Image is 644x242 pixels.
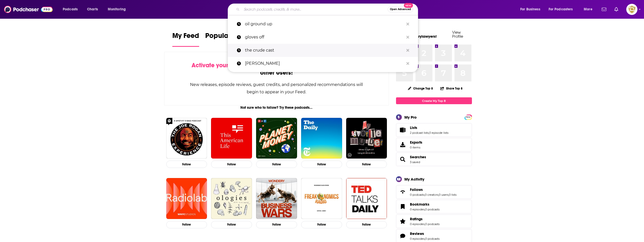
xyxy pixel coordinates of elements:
[449,193,456,196] a: 0 lists
[301,221,342,228] button: Follow
[190,62,364,76] div: by following Podcasts, Creators, Lists, and other Users!
[256,161,297,168] button: Follow
[452,30,463,39] a: View Profile
[410,202,429,207] span: Bookmarks
[425,208,440,211] a: 0 podcasts
[545,5,580,13] button: open menu
[396,123,472,137] span: Lists
[245,17,404,31] p: oil ground up
[410,193,424,196] a: 0 podcasts
[211,178,252,219] img: Ologies with Alie Ward
[172,31,199,43] span: My Feed
[211,161,252,168] button: Follow
[396,214,472,228] span: Ratings
[398,232,408,239] a: Reviews
[396,138,472,151] a: Exports
[626,4,637,15] button: Show profile menu
[396,97,472,104] a: Create My Top 8
[410,187,456,192] a: Follows
[211,221,252,228] button: Follow
[465,115,471,119] a: PRO
[346,161,387,168] button: Follow
[448,193,449,196] span: ,
[172,31,199,47] a: My Feed
[192,61,243,69] span: Activate your Feed
[580,5,599,13] button: open menu
[404,115,417,120] div: My Pro
[233,4,423,15] div: Search podcasts, credits, & more...
[549,6,573,13] span: For Podcasters
[301,118,342,159] img: The Daily
[429,131,448,135] a: 0 episode lists
[410,187,423,192] span: Follows
[626,4,637,15] span: Logged in as desouzainjurylawyers
[404,3,413,8] span: New
[346,178,387,219] img: TED Talks Daily
[584,6,592,13] span: More
[398,126,408,134] a: Lists
[166,118,207,159] img: The Joe Rogan Experience
[390,8,411,11] span: Open Advanced
[410,231,424,236] span: Reviews
[410,208,425,211] a: 0 episodes
[626,4,637,15] img: User Profile
[346,118,387,159] a: My Favorite Murder with Karen Kilgariff and Georgia Hardstark
[425,222,425,226] span: ,
[398,156,408,163] a: Searches
[405,85,436,92] button: Change Top 8
[520,6,540,13] span: For Business
[425,237,440,240] a: 0 podcasts
[410,231,440,236] a: Reviews
[410,125,417,130] span: Lists
[425,237,425,240] span: ,
[410,202,440,207] a: Bookmarks
[84,5,101,13] a: Charts
[205,31,248,47] a: Popular Feed
[228,17,418,31] a: oil ground up
[410,125,448,130] a: Lists
[398,218,408,225] a: Ratings
[410,140,422,145] span: Exports
[440,83,463,93] button: Share Top 8
[439,193,448,196] a: 0 users
[438,193,439,196] span: ,
[166,178,207,219] img: Radiolab
[228,31,418,44] a: gloves off
[63,6,78,13] span: Podcasts
[4,5,53,14] img: Podchaser - Follow, Share and Rate Podcasts
[410,160,420,164] a: 3 saved
[190,81,364,96] div: New releases, episode reviews, guest credits, and personalized recommendations will begin to appe...
[104,5,132,13] button: open menu
[410,146,422,149] span: 0 items
[301,178,342,219] img: Freakonomics Radio
[424,193,425,196] span: ,
[166,161,207,168] button: Follow
[410,155,426,159] a: Searches
[612,5,620,14] a: Show notifications dropdown
[346,221,387,228] button: Follow
[398,141,408,148] span: Exports
[211,118,252,159] a: This American Life
[245,44,404,57] p: the crude cast
[425,222,440,226] a: 0 podcasts
[228,44,418,57] a: the crude cast
[425,208,425,211] span: ,
[398,203,408,210] a: Bookmarks
[59,5,84,13] button: open menu
[396,152,472,166] span: Searches
[301,161,342,168] button: Follow
[388,6,413,12] button: Open AdvancedNew
[242,5,388,13] input: Search podcasts, credits, & more...
[205,31,248,43] span: Popular Feed
[108,6,126,13] span: Monitoring
[517,5,547,13] button: open menu
[256,118,297,159] a: Planet Money
[166,221,207,228] button: Follow
[410,131,429,135] a: 2 podcast lists
[398,188,408,195] a: Follows
[404,177,424,182] div: My Activity
[228,57,418,70] a: [PERSON_NAME]
[245,31,404,44] p: gloves off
